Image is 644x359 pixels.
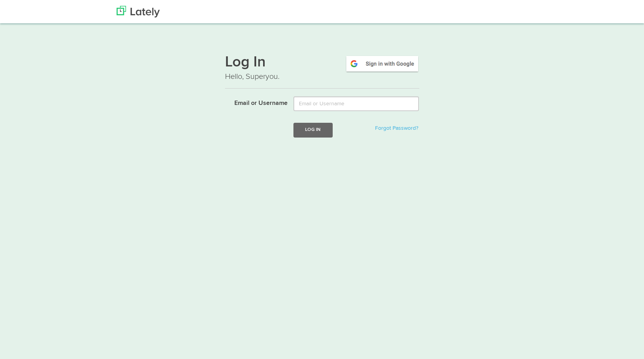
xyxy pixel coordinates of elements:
h1: Log In [225,55,419,71]
input: Email or Username [293,96,419,111]
button: Log In [293,123,332,137]
img: google-signin.png [345,55,419,73]
label: Email or Username [219,96,288,108]
a: Forgot Password? [375,125,418,131]
img: Lately [117,6,160,17]
p: Hello, Superyou. [225,71,419,82]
